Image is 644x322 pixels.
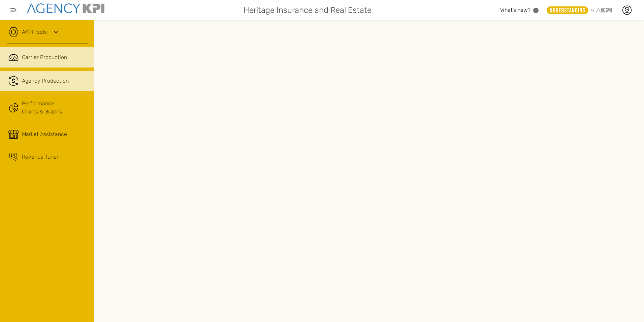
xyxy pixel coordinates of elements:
span: Carrier Production [22,53,67,61]
span: What’s new? [500,7,530,13]
img: agencykpi-logo-550x69-2d9e3fa8.png [27,3,104,13]
a: AKPI Tools [22,28,47,36]
span: Agency Production [22,77,69,85]
span: Heritage Insurance and Real Estate [244,4,372,16]
span: Revenue Tuner [22,153,59,161]
span: Market Assistance [22,130,67,138]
